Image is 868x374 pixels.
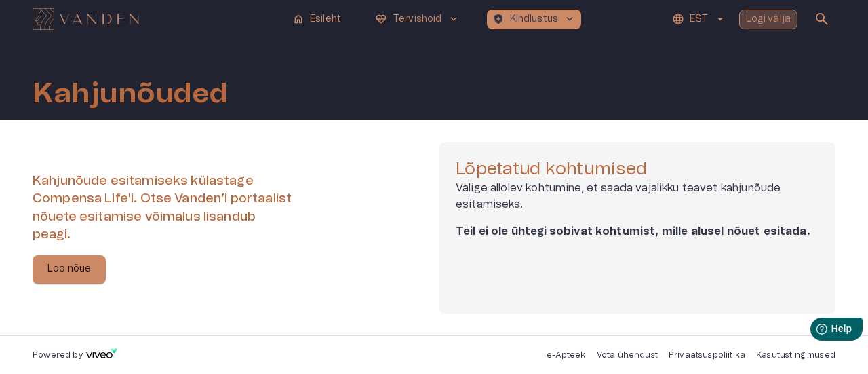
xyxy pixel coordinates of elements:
p: Võta ühendust [597,350,658,361]
p: Kindlustus [510,12,559,26]
span: search [814,11,830,27]
a: Navigate to homepage [33,10,281,29]
span: keyboard_arrow_down [564,13,576,25]
p: Loo nõue [47,262,91,276]
a: Privaatsuspoliitika [669,351,745,359]
button: ecg_heartTervishoidkeyboard_arrow_down [370,10,465,29]
h1: Kahjunõuded [33,78,228,109]
p: Esileht [310,12,341,26]
span: home [292,13,304,25]
button: open search modal [808,5,835,33]
p: Valige allolev kohtumine, et saada vajalikku teavet kahjunõude esitamiseks. [456,180,819,212]
h4: Lõpetatud kohtumised [456,158,819,180]
a: e-Apteek [547,351,585,359]
img: Vanden logo [33,8,139,30]
span: ecg_heart [375,13,387,25]
a: Kasutustingimused [756,351,835,359]
span: keyboard_arrow_down [448,13,460,25]
p: Teil ei ole ühtegi sobivat kohtumist, mille alusel nõuet esitada. [456,223,819,240]
p: Powered by [33,350,83,361]
button: Logi välja [739,10,798,29]
p: EST [690,12,708,26]
button: Loo nõue [33,255,106,284]
h6: Kahjunõude esitamiseks külastage Compensa Life'i. Otse Vanden’i portaalist nõuete esitamise võima... [33,172,294,244]
button: homeEsileht [287,10,348,29]
button: health_and_safetyKindlustuskeyboard_arrow_down [487,10,582,29]
iframe: Help widget launcher [762,312,868,350]
button: EST [670,10,728,29]
p: Tervishoid [393,12,442,26]
p: Logi välja [746,12,791,26]
span: health_and_safety [492,13,505,25]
